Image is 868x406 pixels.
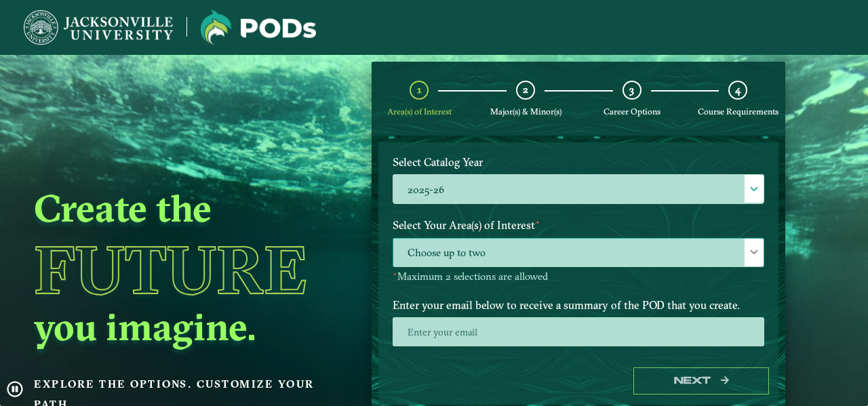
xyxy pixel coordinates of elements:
[490,106,561,117] span: Major(s) & Minor(s)
[201,10,316,45] img: Jacksonville University logo
[417,83,422,96] span: 1
[34,237,339,303] h1: Future
[735,83,741,96] span: 4
[523,83,528,96] span: 2
[382,293,774,318] label: Enter your email below to receive a summary of the POD that you create.
[393,175,764,204] label: 2025-26
[604,106,660,117] span: Career Options
[387,106,452,117] span: Area(s) of Interest
[382,213,774,238] label: Select Your Area(s) of Interest
[34,303,339,350] h2: you imagine.
[535,217,540,227] sup: ⋆
[629,83,634,96] span: 3
[34,184,339,232] h2: Create the
[698,106,778,117] span: Course Requirements
[382,150,774,175] label: Select Catalog Year
[393,269,397,279] sup: ⋆
[393,270,764,283] p: Maximum 2 selections are allowed
[393,239,764,268] span: Choose up to two
[393,317,764,346] input: Enter your email
[633,367,769,395] button: Next
[24,10,173,45] img: Jacksonville University logo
